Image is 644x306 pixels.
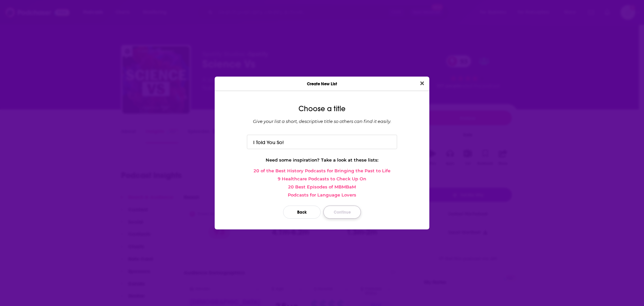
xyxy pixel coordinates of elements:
a: 9 Healthcare Podcasts to Check Up On [220,176,424,181]
input: Top True Crime podcasts of 2020... [247,135,397,149]
a: 20 of the Best History Podcasts for Bringing the Past to Life [220,168,424,173]
div: Create New List [215,77,429,91]
div: Give your list a short, descriptive title so others can find it easily. [220,119,424,124]
div: Need some inspiration? Take a look at these lists: [220,157,424,163]
a: 20 Best Episodes of MBMBaM [220,184,424,189]
button: Back [283,206,321,219]
a: Podcasts for Language Lovers [220,192,424,198]
button: Continue [323,206,361,219]
button: Close [418,79,427,88]
div: Choose a title [220,104,424,113]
